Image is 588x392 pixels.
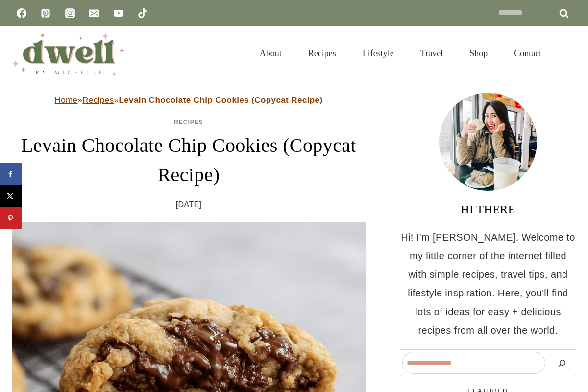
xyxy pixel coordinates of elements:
[55,96,78,105] a: Home
[12,31,124,76] img: DWELL by michelle
[55,96,323,105] span: » »
[84,3,104,23] a: Email
[133,3,152,23] a: TikTok
[12,3,31,23] a: Facebook
[60,3,80,23] a: Instagram
[560,45,576,62] button: View Search Form
[36,3,55,23] a: Pinterest
[246,36,555,71] nav: Primary Navigation
[400,200,576,218] h3: HI THERE
[109,3,128,23] a: YouTube
[176,197,202,212] time: [DATE]
[246,36,295,71] a: About
[119,96,322,105] strong: Levain Chocolate Chip Cookies (Copycat Recipe)
[501,36,555,71] a: Contact
[550,352,574,374] button: Search
[12,131,366,190] h1: Levain Chocolate Chip Cookies (Copycat Recipe)
[400,228,576,340] p: Hi! I'm [PERSON_NAME]. Welcome to my little corner of the internet filled with simple recipes, tr...
[456,36,501,71] a: Shop
[407,36,456,71] a: Travel
[349,36,407,71] a: Lifestyle
[295,36,349,71] a: Recipes
[82,96,114,105] a: Recipes
[174,119,203,125] a: Recipes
